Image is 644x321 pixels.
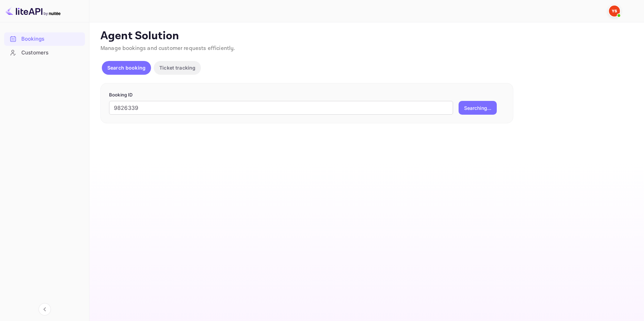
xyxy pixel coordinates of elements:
div: Customers [21,49,82,57]
div: Bookings [21,35,82,43]
img: LiteAPI logo [6,6,61,17]
input: Enter Booking ID (e.g., 63782194) [109,101,453,115]
img: Yandex Support [609,6,620,17]
a: Bookings [4,32,85,45]
a: Customers [4,46,85,59]
p: Booking ID [109,92,505,99]
p: Search booking [107,64,146,71]
p: Agent Solution [100,29,632,43]
p: Ticket tracking [159,64,195,71]
div: Bookings [4,32,85,46]
span: Manage bookings and customer requests efficiently. [100,45,235,52]
button: Collapse navigation [39,303,51,315]
button: Searching... [459,101,497,115]
div: Customers [4,46,85,60]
